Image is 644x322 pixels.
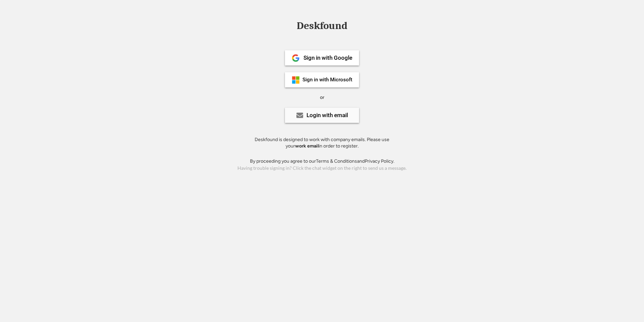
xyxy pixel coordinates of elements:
[307,112,348,118] div: Login with email
[303,55,352,61] div: Sign in with Google
[292,54,300,62] img: 1024px-Google__G__Logo.svg.png
[295,143,319,149] strong: work email
[302,77,352,82] div: Sign in with Microsoft
[250,158,394,165] div: By proceeding you agree to our and
[293,21,351,31] div: Deskfound
[292,76,300,84] img: ms-symbollockup_mssymbol_19.png
[365,158,394,164] a: Privacy Policy.
[246,136,398,150] div: Deskfound is designed to work with company emails. Please use your in order to register.
[320,94,324,101] div: or
[316,158,357,164] a: Terms & Conditions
